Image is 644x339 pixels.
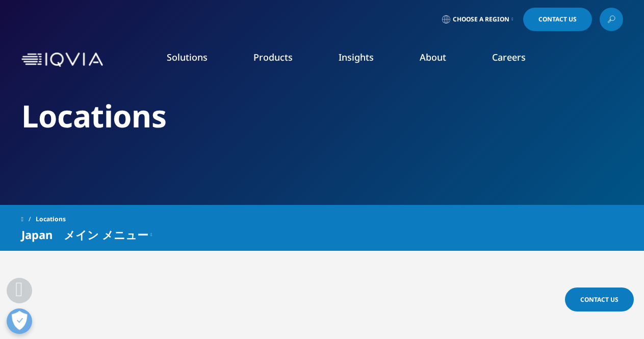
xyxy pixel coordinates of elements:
span: Japan メイン メニュー [21,228,148,241]
a: Insights [339,51,374,63]
span: Contact Us [580,295,619,304]
span: Choose a Region [453,15,509,23]
a: Careers [492,51,526,63]
h2: Locations [21,97,623,135]
button: 優先設定センターを開く [7,308,32,334]
a: Products [253,51,293,63]
a: About [420,51,446,63]
a: Contact Us [565,288,634,311]
nav: Primary [107,36,623,84]
span: Contact Us [538,16,577,22]
span: Locations [36,210,66,228]
a: Contact Us [523,8,592,31]
a: Solutions [167,51,208,63]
